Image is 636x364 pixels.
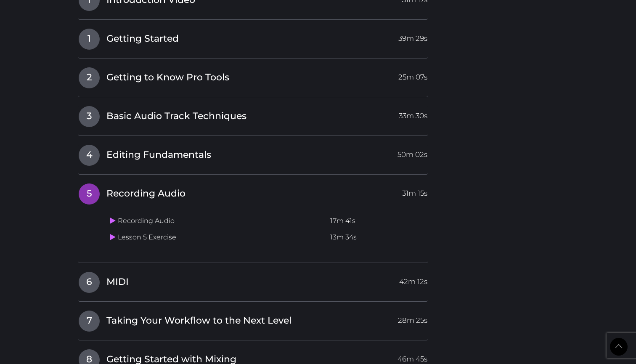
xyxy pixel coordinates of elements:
[402,183,427,199] span: 31m 15s
[399,272,427,287] span: 42m 12s
[79,183,100,205] span: 5
[106,187,185,200] span: Recording Audio
[398,29,427,44] span: 39m 29s
[78,271,428,289] a: 6MIDI42m 12s
[106,314,291,327] span: Taking Your Workflow to the Next Level
[78,144,428,162] a: 4Editing Fundamentals50m 02s
[106,276,129,289] span: MIDI
[78,183,428,201] a: 5Recording Audio31m 15s
[398,67,427,82] span: 25m 07s
[79,106,100,127] span: 3
[106,110,246,123] span: Basic Audio Track Techniques
[79,145,100,166] span: 4
[107,229,327,246] td: Lesson 5 Exercise
[327,229,427,246] td: 13m 34s
[78,67,428,85] a: 2Getting to Know Pro Tools25m 07s
[78,106,428,123] a: 3Basic Audio Track Techniques33m 30s
[78,28,428,46] a: 1Getting Started39m 29s
[79,272,100,293] span: 6
[327,213,427,229] td: 17m 41s
[107,213,327,229] td: Recording Audio
[79,67,100,88] span: 2
[106,32,179,45] span: Getting Started
[399,106,427,121] span: 33m 30s
[78,310,428,328] a: 7Taking Your Workflow to the Next Level28m 25s
[610,338,628,356] a: Back to Top
[79,311,100,332] span: 7
[106,149,211,162] span: Editing Fundamentals
[79,29,100,50] span: 1
[398,311,427,326] span: 28m 25s
[106,71,229,84] span: Getting to Know Pro Tools
[397,145,427,160] span: 50m 02s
